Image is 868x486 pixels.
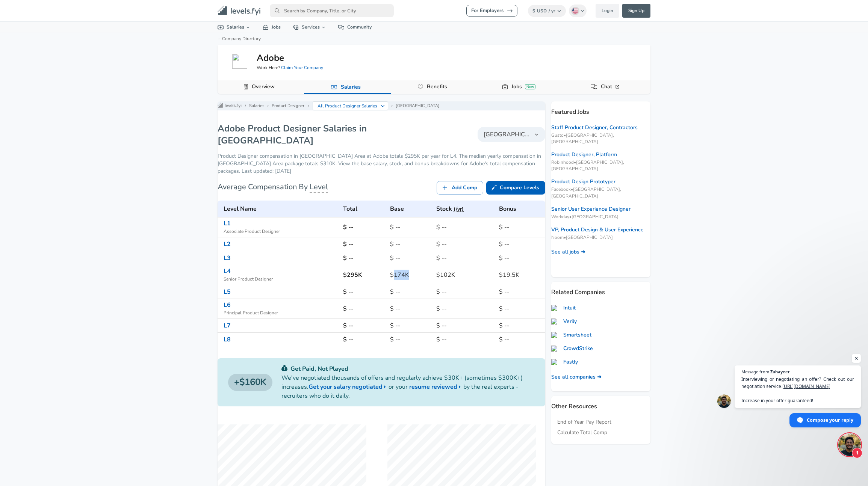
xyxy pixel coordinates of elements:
[499,303,542,314] h6: $ --
[499,320,542,331] h6: $ --
[622,4,650,18] a: Sign Up
[838,433,861,456] div: Open chat
[551,214,650,220] span: Workday • [GEOGRAPHIC_DATA]
[551,124,638,131] a: Staff Product Designer, Contractors
[551,304,576,312] a: Intuit
[390,239,431,249] h6: $ --
[209,3,659,18] nav: primary
[281,364,535,373] p: Get Paid, Not Played
[596,4,619,18] a: Login
[499,253,542,263] h6: $ --
[224,288,231,296] a: L5
[228,374,272,391] h4: $160K
[807,414,853,427] span: Compose your reply
[551,373,602,381] a: See all companies ➜
[390,334,431,345] h6: $ --
[318,103,378,109] p: All Product Designer Salaries
[551,305,560,311] img: intuit.com
[338,81,364,94] a: Salaries
[396,103,440,109] a: [GEOGRAPHIC_DATA]
[551,159,650,172] span: Robinhood • [GEOGRAPHIC_DATA], [GEOGRAPHIC_DATA]
[332,22,378,33] a: Community
[551,101,650,116] p: Featured Jobs
[551,186,650,199] span: Facebook • [GEOGRAPHIC_DATA], [GEOGRAPHIC_DATA]
[436,320,493,331] h6: $ --
[218,201,545,346] table: Adobe's Product Designer levels
[224,309,337,317] span: Principal Product Designer
[454,205,464,214] button: (/yr)
[224,254,231,262] a: L3
[551,234,650,241] span: Noom • [GEOGRAPHIC_DATA]
[436,239,493,249] h6: $ --
[499,222,542,232] h6: $ --
[598,80,624,93] a: Chat
[218,152,545,175] p: Product Designer compensation in [GEOGRAPHIC_DATA] Area at Adobe totals $295K per year for L4. Th...
[436,287,493,297] h6: $ --
[224,335,231,344] a: L8
[343,270,384,280] h6: $295K
[424,80,450,93] a: Benefits
[551,132,650,145] span: Gusto • [GEOGRAPHIC_DATA], [GEOGRAPHIC_DATA]
[537,8,547,14] span: USD
[532,8,535,14] span: $
[551,282,650,297] p: Related Companies
[436,253,493,263] h6: $ --
[528,5,566,17] button: $USD/ yr
[551,346,560,352] img: crowdstrike.com
[486,181,545,195] a: Compare Levels
[287,22,332,33] a: Services
[232,54,247,69] img: adobe.com
[281,365,287,371] img: svg+xml;base64,PHN2ZyB4bWxucz0iaHR0cDovL3d3dy53My5vcmcvMjAwMC9zdmciIGZpbGw9IiMwYzU0NjAiIHZpZXdCb3...
[224,267,231,275] a: L4
[218,80,650,94] div: Company Data Navigation
[218,122,443,146] h1: Adobe Product Designer Salaries in [GEOGRAPHIC_DATA]
[257,22,287,33] a: Jobs
[281,373,535,400] p: We've negotiated thousands of offers and regularly achieve $30K+ (sometimes $300K+) increases. or...
[390,287,431,297] h6: $ --
[551,151,617,158] a: Product Designer, Platform
[741,370,769,374] span: Message from
[551,396,650,411] p: Other Resources
[770,370,790,374] span: Zuhayeer
[551,345,593,352] a: CrowdStrike
[499,287,542,297] h6: $ --
[852,448,862,458] span: 1
[436,222,493,232] h6: $ --
[551,205,631,213] a: Senior User Experience Designer
[436,334,493,345] h6: $ --
[224,321,231,330] a: L7
[437,181,483,195] a: Add Comp
[741,376,854,404] span: Interviewing or negotiating an offer? Check out our negotiation service: Increase in your offer g...
[224,219,231,228] a: L1
[549,8,555,14] span: / yr
[436,204,493,214] h6: Stock
[218,36,261,42] a: ←Company Directory
[249,103,264,109] a: Salaries
[224,276,337,283] span: Senior Product Designer
[390,270,431,280] h6: $174K
[551,331,591,339] a: Smartsheet
[343,239,384,249] h6: $ --
[551,332,560,338] img: smartsheet.com
[343,253,384,263] h6: $ --
[436,303,493,314] h6: $ --
[281,65,323,71] a: Claim Your Company
[557,418,611,426] a: End of Year Pay Report
[224,301,231,309] a: L6
[343,287,384,297] h6: $ --
[343,204,384,214] h6: Total
[343,320,384,331] h6: $ --
[557,429,607,436] a: Calculate Total Comp
[224,240,231,248] a: L2
[551,318,577,325] a: Verily
[436,270,493,280] h6: $102K
[508,80,538,93] a: JobsNew
[499,204,542,214] h6: Bonus
[224,204,337,214] h6: Level Name
[499,239,542,249] h6: $ --
[551,358,578,366] a: Fastly
[310,182,328,193] span: Level
[343,222,384,232] h6: $ --
[257,65,323,71] span: Work Here?
[569,5,587,17] button: English (US)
